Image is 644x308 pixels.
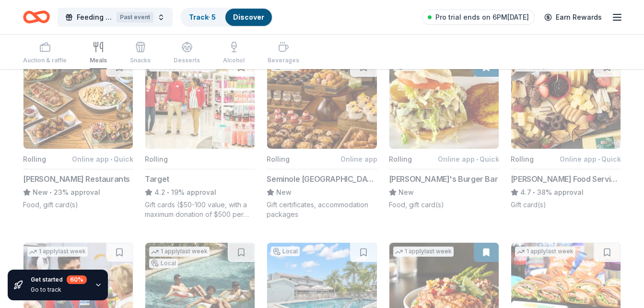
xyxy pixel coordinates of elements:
button: Track· 5Discover [180,8,273,27]
button: Image for Seminole Hard Rock Hotel & Casino HollywoodLocalRollingOnline appSeminole [GEOGRAPHIC_D... [267,57,377,219]
button: Image for Thompson RestaurantsRollingOnline app•Quick[PERSON_NAME] RestaurantsNew•23% approvalFoo... [23,57,133,210]
a: Pro trial ends on 6PM[DATE] [422,10,535,25]
a: Earn Rewards [539,9,608,26]
div: Past event [117,12,153,23]
button: Feeding the CommunityPast event [58,8,173,27]
button: Image for Gordon Food Service Store1 applylast weekRollingOnline app•Quick[PERSON_NAME] Food Serv... [511,57,621,210]
span: Feeding the Community [77,12,113,23]
div: Get started [31,275,87,284]
a: Track· 5 [189,13,216,21]
a: Home [23,6,50,28]
span: Pro trial ends on 6PM[DATE] [435,12,529,23]
button: Image for Beth's Burger BarLocalRollingOnline app•Quick[PERSON_NAME]'s Burger BarNewFood, gift ca... [389,57,499,210]
div: Go to track [31,286,87,294]
button: Image for Target3 applieslast weekRollingTarget4.2•19% approvalGift cards ($50-100 value, with a ... [145,57,255,219]
div: 60 % [67,275,87,284]
a: Discover [233,13,264,21]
